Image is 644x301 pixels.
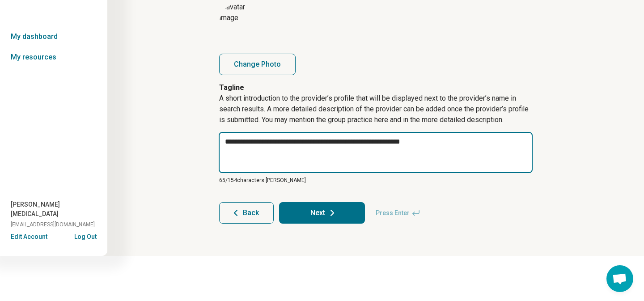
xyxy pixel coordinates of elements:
[219,2,264,47] img: avatar image
[219,93,532,132] p: A short introduction to the provider’s profile that will be displayed next to the provider’s name...
[606,265,633,292] a: Open chat
[243,209,259,216] span: Back
[11,220,95,229] span: [EMAIL_ADDRESS][DOMAIN_NAME]
[219,176,532,184] p: 65/ 154 characters [PERSON_NAME]
[370,202,426,224] span: Press Enter
[219,82,532,93] p: Tagline
[74,232,97,239] button: Log Out
[11,232,47,242] button: Edit Account
[219,202,274,224] button: Back
[219,54,296,75] button: Change Photo
[11,200,107,219] span: [PERSON_NAME][MEDICAL_DATA]
[279,202,365,224] button: Next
